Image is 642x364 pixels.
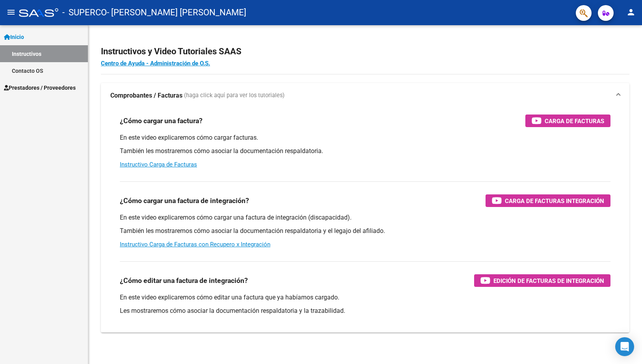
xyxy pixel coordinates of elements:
[120,161,197,168] a: Instructivo Carga de Facturas
[120,213,610,222] p: En este video explicaremos cómo cargar una factura de integración (discapacidad).
[184,91,285,100] span: (haga click aquí para ver los tutoriales)
[474,274,610,287] button: Edición de Facturas de integración
[120,195,249,206] h3: ¿Cómo cargar una factura de integración?
[120,293,610,302] p: En este video explicaremos cómo editar una factura que ya habíamos cargado.
[110,91,182,100] strong: Comprobantes / Facturas
[107,4,246,21] span: - [PERSON_NAME] [PERSON_NAME]
[62,4,107,21] span: - SUPERCO
[626,7,636,17] mat-icon: person
[120,275,248,286] h3: ¿Cómo editar una factura de integración?
[101,83,629,108] mat-expansion-panel-header: Comprobantes / Facturas (haga click aquí para ver los tutoriales)
[4,33,24,41] span: Inicio
[525,115,610,127] button: Carga de Facturas
[120,227,610,235] p: También les mostraremos cómo asociar la documentación respaldatoria y el legajo del afiliado.
[4,83,76,92] span: Prestadores / Proveedores
[120,133,610,142] p: En este video explicaremos cómo cargar facturas.
[493,276,604,286] span: Edición de Facturas de integración
[120,115,203,126] h3: ¿Cómo cargar una factura?
[545,116,604,126] span: Carga de Facturas
[101,60,210,67] a: Centro de Ayuda - Administración de O.S.
[101,108,629,333] div: Comprobantes / Facturas (haga click aquí para ver los tutoriales)
[6,7,16,17] mat-icon: menu
[120,147,610,155] p: También les mostraremos cómo asociar la documentación respaldatoria.
[120,307,610,315] p: Les mostraremos cómo asociar la documentación respaldatoria y la trazabilidad.
[615,337,634,356] div: Open Intercom Messenger
[120,241,270,248] a: Instructivo Carga de Facturas con Recupero x Integración
[486,194,610,207] button: Carga de Facturas Integración
[505,196,604,206] span: Carga de Facturas Integración
[101,44,629,59] h2: Instructivos y Video Tutoriales SAAS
